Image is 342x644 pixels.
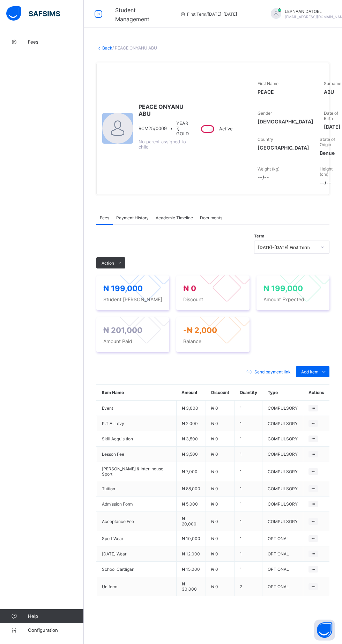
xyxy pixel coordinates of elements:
[211,519,218,524] span: ₦ 0
[156,215,193,220] span: Academic Timeline
[115,7,149,23] span: Student Management
[102,421,171,426] span: P.T.A. Levy
[258,89,313,95] span: PEACE
[235,577,262,596] td: 2
[219,126,232,131] span: Active
[320,137,335,147] span: State of Origin
[182,536,200,541] span: ₦ 10,000
[211,421,218,426] span: ₦ 0
[320,166,333,177] span: Height (cm)
[324,81,341,86] span: Surname
[258,111,272,116] span: Gender
[263,296,322,302] span: Amount Expected
[211,406,218,411] span: ₦ 0
[182,469,198,474] span: ₦ 7,000
[211,501,218,507] span: ₦ 0
[235,447,262,462] td: 1
[262,447,303,462] td: COMPULSORY
[235,416,262,431] td: 1
[103,296,162,302] span: Student [PERSON_NAME]
[262,416,303,431] td: COMPULSORY
[182,486,200,491] span: ₦ 88,000
[182,551,200,556] span: ₦ 12,000
[235,512,262,531] td: 1
[303,385,329,401] th: Actions
[235,562,262,577] td: 1
[102,519,171,524] span: Acceptance Fee
[254,369,291,374] span: Send payment link
[235,401,262,416] td: 1
[235,462,262,481] td: 1
[258,166,280,172] span: Weight (kg)
[116,215,149,220] span: Payment History
[235,431,262,447] td: 1
[176,121,189,136] span: YEAR 7, GOLD
[235,385,262,401] th: Quantity
[102,501,171,507] span: Admission Form
[180,12,237,17] span: session/term information
[102,567,171,572] span: School Cardigan
[262,462,303,481] td: COMPULSORY
[211,452,218,457] span: ₦ 0
[235,531,262,546] td: 1
[6,6,60,21] img: safsims
[183,326,217,335] span: -₦ 2,000
[258,174,309,180] span: --/--
[102,436,171,441] span: Skill Acquisition
[139,103,189,117] span: PEACE ONYANU ABU
[28,627,83,633] span: Configuration
[100,215,109,220] span: Fees
[258,245,317,250] div: [DATE]-[DATE] First Term
[324,111,338,121] span: Date of Birth
[324,124,341,130] span: [DATE]
[235,497,262,512] td: 1
[258,119,313,124] span: [DEMOGRAPHIC_DATA]
[301,369,318,374] span: Add item
[262,562,303,577] td: OPTIONAL
[102,406,171,411] span: Event
[211,584,218,589] span: ₦ 0
[97,385,177,401] th: Item Name
[28,39,84,45] span: Fees
[182,421,198,426] span: ₦ 2,000
[102,551,171,556] span: [DATE] Wear
[254,234,264,238] span: Term
[211,551,218,556] span: ₦ 0
[211,486,218,491] span: ₦ 0
[182,567,200,572] span: ₦ 15,000
[320,180,339,185] span: --/--
[182,581,197,592] span: ₦ 30,000
[235,546,262,562] td: 1
[258,145,309,151] span: [GEOGRAPHIC_DATA]
[200,215,222,220] span: Documents
[182,501,198,507] span: ₦ 5,000
[102,452,171,457] span: Lesson Fee
[262,497,303,512] td: COMPULSORY
[102,466,171,477] span: [PERSON_NAME] & Inter-house Sport
[235,481,262,497] td: 1
[183,338,242,344] span: Balance
[258,137,273,142] span: Country
[262,431,303,447] td: COMPULSORY
[320,150,339,156] span: Benue
[102,260,114,266] span: Action
[211,567,218,572] span: ₦ 0
[262,401,303,416] td: COMPULSORY
[28,613,83,619] span: Help
[102,45,112,51] a: Back
[182,516,196,526] span: ₦ 20,000
[112,45,157,51] span: / PEACE ONYANU ABU
[262,531,303,546] td: OPTIONAL
[176,385,206,401] th: Amount
[263,284,303,293] span: ₦ 199,000
[139,126,167,131] span: RCM25/0009
[258,81,278,86] span: First Name
[102,536,171,541] span: Sport Wear
[262,577,303,596] td: OPTIONAL
[182,452,198,457] span: ₦ 3,500
[139,139,186,150] span: No parent assigned to child
[211,469,218,474] span: ₦ 0
[182,436,198,441] span: ₦ 3,500
[103,284,143,293] span: ₦ 199,000
[211,536,218,541] span: ₦ 0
